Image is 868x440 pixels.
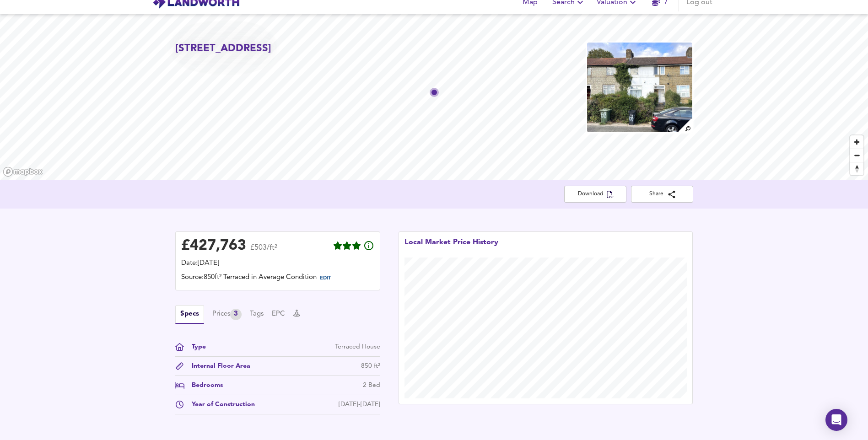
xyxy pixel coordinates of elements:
[175,42,271,56] h2: [STREET_ADDRESS]
[404,237,498,258] div: Local Market Price History
[363,381,380,390] div: 2 Bed
[181,239,246,253] div: £ 427,763
[825,409,847,431] div: Open Intercom Messenger
[184,361,250,371] div: Internal Floor Area
[335,342,380,352] div: Terraced House
[3,166,43,177] a: Mapbox homepage
[850,162,863,175] button: Reset bearing to north
[571,189,619,199] span: Download
[320,276,331,281] span: EDIT
[184,342,206,352] div: Type
[361,361,380,371] div: 850 ft²
[638,189,686,199] span: Share
[272,309,285,319] button: EPC
[850,135,863,149] button: Zoom in
[184,381,223,390] div: Bedrooms
[586,42,693,133] img: property
[184,400,255,409] div: Year of Construction
[850,149,863,162] button: Zoom out
[677,118,693,134] img: search
[181,258,374,268] div: Date: [DATE]
[850,149,863,162] span: Zoom out
[175,305,204,324] button: Specs
[212,309,242,320] div: Prices
[564,186,626,203] button: Download
[250,244,277,258] span: £503/ft²
[230,309,242,320] div: 3
[631,186,693,203] button: Share
[212,309,242,320] button: Prices3
[339,400,380,409] div: [DATE]-[DATE]
[250,309,264,319] button: Tags
[850,162,863,175] span: Reset bearing to north
[181,273,374,284] div: Source: 850ft² Terraced in Average Condition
